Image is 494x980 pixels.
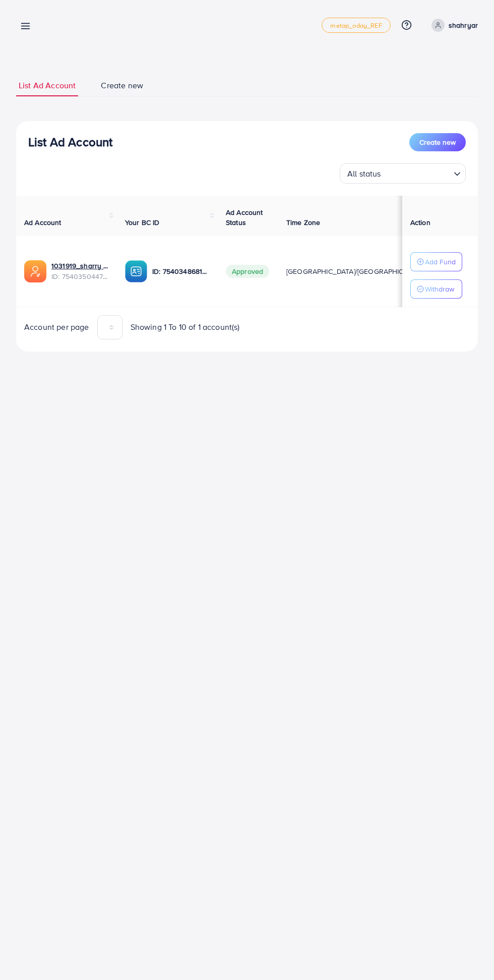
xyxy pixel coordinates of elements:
h3: List Ad Account [28,135,112,149]
p: Withdraw [425,283,454,295]
a: metap_oday_REF [322,18,390,33]
a: shahryar [427,19,478,32]
p: shahryar [449,19,478,31]
span: metap_oday_REF [330,22,382,29]
span: Create new [419,137,456,147]
span: All status [345,166,383,181]
span: Your BC ID [125,217,160,227]
button: Create new [409,133,466,151]
div: Search for option [340,163,466,184]
span: Create new [101,80,143,91]
span: Time Zone [286,217,320,227]
button: Withdraw [410,279,462,299]
span: Action [410,217,430,227]
a: 1031919_sharry mughal_1755624852344 [51,261,109,271]
span: [GEOGRAPHIC_DATA]/[GEOGRAPHIC_DATA] [286,266,426,276]
p: Add Fund [425,256,456,268]
p: ID: 7540348681703194632 [152,265,210,277]
button: Add Fund [410,252,462,271]
span: Ad Account Status [226,207,263,227]
span: Showing 1 To 10 of 1 account(s) [131,321,240,333]
span: List Ad Account [19,80,76,91]
img: ic-ads-acc.e4c84228.svg [24,260,46,282]
span: Account per page [24,321,89,333]
span: Ad Account [24,217,61,227]
span: Approved [226,265,269,278]
img: ic-ba-acc.ded83a64.svg [125,260,147,282]
input: Search for option [384,164,450,181]
span: ID: 7540350447681863698 [51,271,109,281]
div: <span class='underline'>1031919_sharry mughal_1755624852344</span></br>7540350447681863698 [51,261,109,281]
